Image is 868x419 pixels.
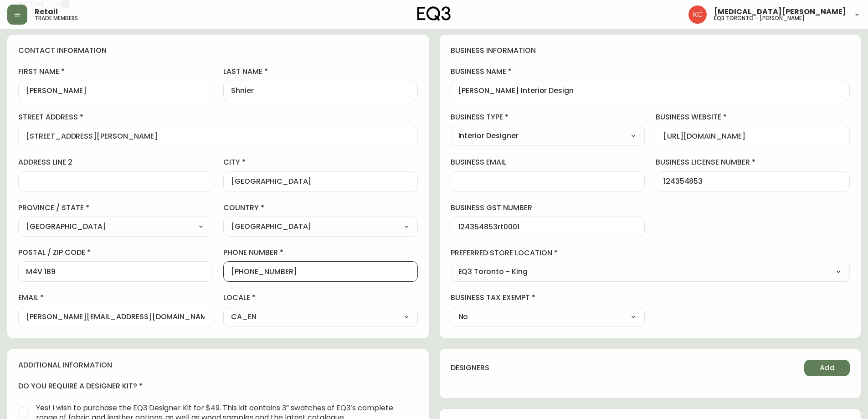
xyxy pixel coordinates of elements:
[18,157,212,167] label: address line 2
[820,363,835,373] span: Add
[18,112,418,122] label: street address
[656,157,850,167] label: business license number
[18,203,212,213] label: province / state
[18,67,212,77] label: first name
[688,5,707,24] img: 6487344ffbf0e7f3b216948508909409
[223,248,417,258] label: phone number
[451,67,850,77] label: business name
[18,248,212,258] label: postal / zip code
[451,203,645,213] label: business gst number
[451,46,850,56] h4: business information
[714,16,805,21] h5: eq3 toronto - [PERSON_NAME]
[804,360,850,376] button: Add
[18,360,418,370] h4: additional information
[223,203,417,213] label: country
[18,46,418,56] h4: contact information
[223,157,417,167] label: city
[35,16,78,21] h5: trade members
[451,363,489,373] h4: designers
[223,67,417,77] label: last name
[656,112,850,122] label: business website
[417,6,451,21] img: logo
[663,132,842,140] input: https://www.designshop.com
[18,293,212,303] label: email
[35,8,58,16] span: Retail
[451,112,645,122] label: business type
[451,157,645,167] label: business email
[451,248,850,258] label: preferred store location
[714,8,846,16] span: [MEDICAL_DATA][PERSON_NAME]
[18,381,418,391] h4: do you require a designer kit?
[223,293,417,303] label: locale
[451,293,645,303] label: business tax exempt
